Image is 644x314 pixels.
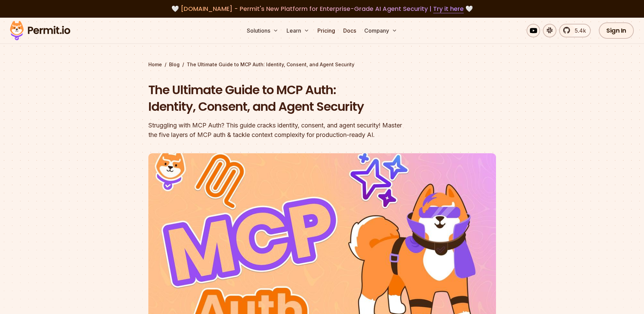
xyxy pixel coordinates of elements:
[169,61,180,68] a: Blog
[244,24,281,37] button: Solutions
[7,19,73,42] img: Permit logo
[181,4,464,13] span: [DOMAIN_NAME] - Permit's New Platform for Enterprise-Grade AI Agent Security |
[16,4,628,14] div: 🤍 🤍
[315,24,338,37] a: Pricing
[148,82,409,115] h1: The Ultimate Guide to MCP Auth: Identity, Consent, and Agent Security
[559,24,591,37] a: 5.4k
[433,4,464,13] a: Try it here
[599,22,634,39] a: Sign In
[571,27,586,35] span: 5.4k
[341,24,359,37] a: Docs
[284,24,312,37] button: Learn
[148,61,496,68] div: / /
[362,24,400,37] button: Company
[148,121,409,140] div: Struggling with MCP Auth? This guide cracks identity, consent, and agent security! Master the fiv...
[148,61,162,68] a: Home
